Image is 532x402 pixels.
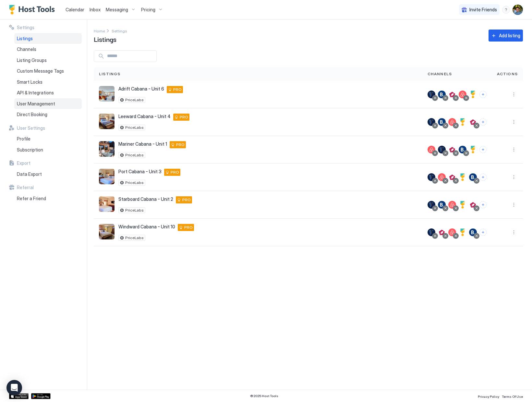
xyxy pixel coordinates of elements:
[14,144,82,155] a: Subscription
[17,25,34,30] span: Settings
[99,86,115,102] div: listing image
[17,68,64,74] span: Custom Message Tags
[14,87,82,98] a: API & Integrations
[428,71,452,77] span: Channels
[513,5,523,15] div: User profile
[510,201,518,209] div: menu
[499,32,520,39] div: Add listing
[478,395,499,398] span: Privacy Policy
[510,173,518,181] div: menu
[17,171,42,177] span: Data Export
[502,395,523,398] span: Terms Of Use
[510,118,518,126] button: More options
[497,71,518,77] span: Actions
[17,196,46,201] span: Refer a Friend
[6,380,22,396] div: Open Intercom Messenger
[184,225,193,230] span: PRO
[489,30,523,42] button: Add listing
[17,36,33,42] span: Listings
[94,34,116,44] span: Listings
[66,6,84,13] a: Calendar
[14,169,82,180] a: Data Export
[17,90,54,96] span: API & Integrations
[510,173,518,181] button: More options
[14,98,82,109] a: User Management
[14,77,82,88] a: Smart Locks
[502,6,510,14] div: menu
[17,101,55,107] span: User Management
[106,7,128,13] span: Messaging
[479,118,487,126] button: Connect channels
[99,114,115,129] div: listing image
[510,146,518,153] button: More options
[250,394,278,398] span: © 2025 Host Tools
[510,91,518,98] button: More options
[479,146,487,153] button: Connect channels
[94,29,105,33] span: Home
[14,44,82,55] a: Channels
[171,169,179,175] span: PRO
[9,5,58,15] a: Host Tools Logo
[510,228,518,236] button: More options
[94,27,105,34] a: Home
[176,142,185,148] span: PRO
[99,141,115,157] div: listing image
[510,91,518,98] div: menu
[14,66,82,77] a: Custom Message Tags
[66,7,84,12] span: Calendar
[118,114,171,119] span: Leeward Cabana - Unit 4
[99,71,121,77] span: Listings
[118,141,167,147] span: Mariner Cabana - Unit 1
[502,393,523,399] a: Terms Of Use
[14,55,82,66] a: Listing Groups
[99,224,115,239] div: listing image
[510,228,518,236] div: menu
[112,27,127,34] a: Settings
[118,196,173,202] span: Starboard Cabana - Unit 2
[17,136,30,142] span: Profile
[182,197,191,203] span: PRO
[104,51,156,62] input: Input Field
[510,146,518,153] div: menu
[99,169,115,184] div: listing image
[17,112,47,117] span: Direct Booking
[14,193,82,204] a: Refer a Friend
[510,201,518,209] button: More options
[17,46,36,52] span: Channels
[17,125,45,131] span: User Settings
[118,169,162,175] span: Port Cabana - Unit 3
[479,201,487,208] button: Connect channels
[141,7,155,13] span: Pricing
[180,114,188,120] span: PRO
[173,87,182,92] span: PRO
[17,160,30,166] span: Export
[90,6,101,13] a: Inbox
[9,393,29,399] a: App Store
[510,118,518,126] div: menu
[478,393,499,399] a: Privacy Policy
[31,393,51,399] a: Google Play Store
[112,27,127,34] div: Breadcrumb
[17,57,47,63] span: Listing Groups
[14,133,82,144] a: Profile
[17,185,34,190] span: Referral
[99,196,115,212] div: listing image
[17,147,43,153] span: Subscription
[94,27,105,34] div: Breadcrumb
[14,109,82,120] a: Direct Booking
[112,29,127,33] span: Settings
[118,224,175,230] span: Windward Cabana - Unit 10
[469,7,497,13] span: Invite Friends
[479,91,487,98] button: Connect channels
[17,79,42,85] span: Smart Locks
[479,174,487,181] button: Connect channels
[479,229,487,236] button: Connect channels
[14,33,82,44] a: Listings
[90,7,101,12] span: Inbox
[118,86,164,92] span: Adrift Cabana - Unit 6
